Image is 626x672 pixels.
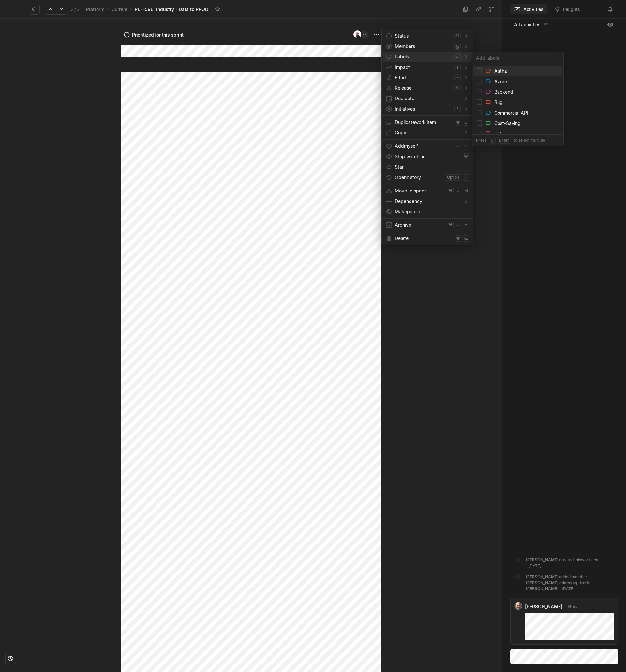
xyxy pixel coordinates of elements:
[395,196,461,206] span: Dependency
[454,106,461,112] kbd: !
[463,222,469,228] kbd: a
[395,128,461,138] span: Copy
[395,209,420,214] span: Make public
[395,162,469,172] span: Star
[463,119,469,126] kbd: d
[395,83,452,93] span: Release
[497,137,511,144] kbd: enter
[447,188,454,194] kbd: ⌘
[494,130,515,137] span: Database
[463,143,469,149] kbd: s
[494,120,521,127] span: Cost-Saving
[463,235,469,242] kbd: ⌫
[463,174,469,181] kbd: h
[494,78,507,85] span: Azure
[454,33,461,39] kbd: m
[447,222,454,228] kbd: ⌘
[472,53,563,63] input: Add labels
[494,68,507,74] span: Authz
[463,188,469,194] kbd: m
[395,141,452,151] span: Add myself
[454,74,461,81] kbd: e
[454,43,461,50] kbd: @
[454,85,461,91] kbd: $
[455,222,461,228] kbd: ⇧
[395,41,452,52] span: Members
[395,172,442,183] span: Open history
[494,88,513,95] span: Backend
[395,233,452,244] span: Delete
[395,220,444,230] span: Archive
[455,188,461,194] kbd: ⇧
[455,143,461,149] kbd: ⇧
[395,72,452,83] span: Effort
[395,52,452,62] span: Labels
[455,119,461,126] kbd: ⌘
[494,99,503,106] span: Bug
[395,117,452,128] span: Duplicate work item
[395,62,452,72] span: Impact
[454,64,461,70] kbd: i
[473,136,548,145] div: Press to select multiple
[445,174,461,181] kbd: option
[494,109,528,116] span: Commercial API
[395,151,460,162] span: Stop watching
[395,104,452,114] span: Initiatives
[395,186,444,196] span: Move to space
[454,53,461,60] kbd: #
[455,235,461,242] kbd: ⌘
[489,137,496,144] kbd: ⇧
[463,153,469,160] kbd: w
[395,31,452,41] span: Status
[395,93,461,104] span: Due date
